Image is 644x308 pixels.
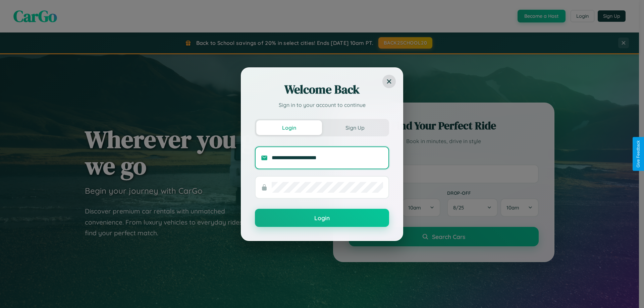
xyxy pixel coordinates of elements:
[636,140,641,168] div: Give Feedback
[255,101,389,109] p: Sign in to your account to continue
[255,81,389,98] h2: Welcome Back
[322,120,388,135] button: Sign Up
[255,209,389,227] button: Login
[256,120,322,135] button: Login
